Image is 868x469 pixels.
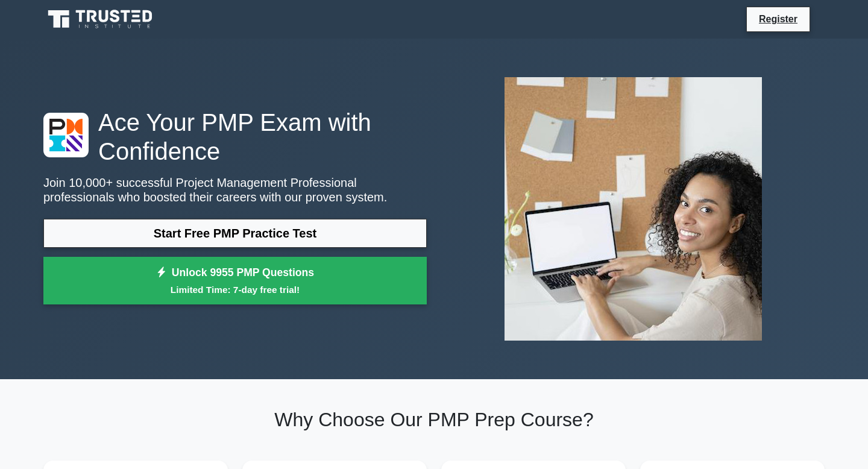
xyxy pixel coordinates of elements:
[43,175,427,204] p: Join 10,000+ successful Project Management Professional professionals who boosted their careers w...
[58,283,412,297] small: Limited Time: 7-day free trial!
[43,408,825,431] h2: Why Choose Our PMP Prep Course?
[752,11,805,27] a: Register
[43,257,427,305] a: Unlock 9955 PMP QuestionsLimited Time: 7-day free trial!
[43,108,427,166] h1: Ace Your PMP Exam with Confidence
[43,219,427,248] a: Start Free PMP Practice Test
